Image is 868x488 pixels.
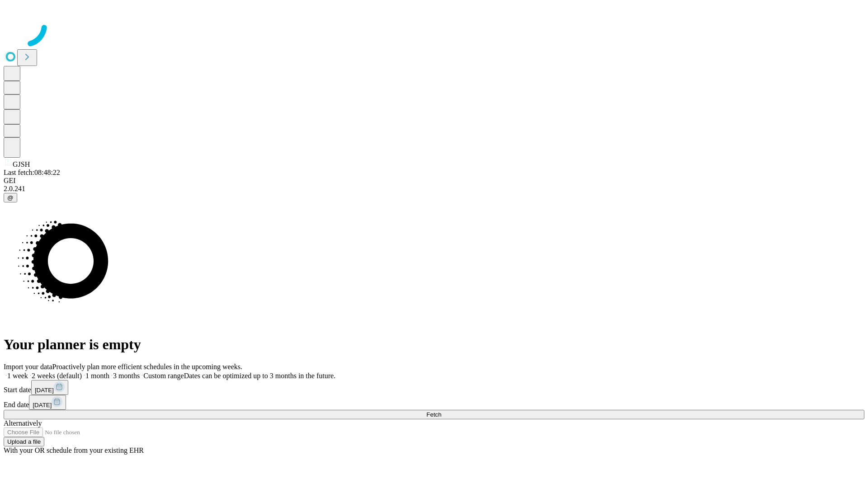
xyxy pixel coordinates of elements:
[143,372,184,380] span: Custom range
[426,411,441,418] span: Fetch
[29,395,66,410] button: [DATE]
[4,410,864,419] button: Fetch
[31,380,68,395] button: [DATE]
[33,402,52,408] span: [DATE]
[32,372,82,380] span: 2 weeks (default)
[4,437,44,446] button: Upload a file
[4,177,864,185] div: GEI
[52,363,242,371] span: Proactively plan more efficient schedules in the upcoming weeks.
[4,169,60,176] span: Last fetch: 08:48:22
[4,336,864,353] h1: Your planner is empty
[4,395,864,410] div: End date
[7,372,28,380] span: 1 week
[113,372,140,380] span: 3 months
[85,372,109,380] span: 1 month
[4,185,864,193] div: 2.0.241
[4,380,864,395] div: Start date
[13,160,30,168] span: GJSH
[184,372,335,380] span: Dates can be optimized up to 3 months in the future.
[4,193,17,202] button: @
[7,194,14,201] span: @
[4,446,144,454] span: With your OR schedule from your existing EHR
[4,419,42,427] span: Alternatively
[4,363,52,371] span: Import your data
[35,387,54,394] span: [DATE]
